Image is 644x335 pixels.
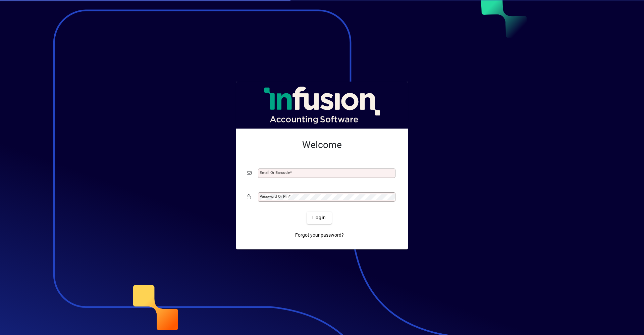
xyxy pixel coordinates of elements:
[307,212,331,224] button: Login
[312,214,326,221] span: Login
[292,229,346,241] a: Forgot your password?
[247,139,397,151] h2: Welcome
[260,170,290,175] mat-label: Email or Barcode
[295,232,344,239] span: Forgot your password?
[260,194,288,199] mat-label: Password or Pin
